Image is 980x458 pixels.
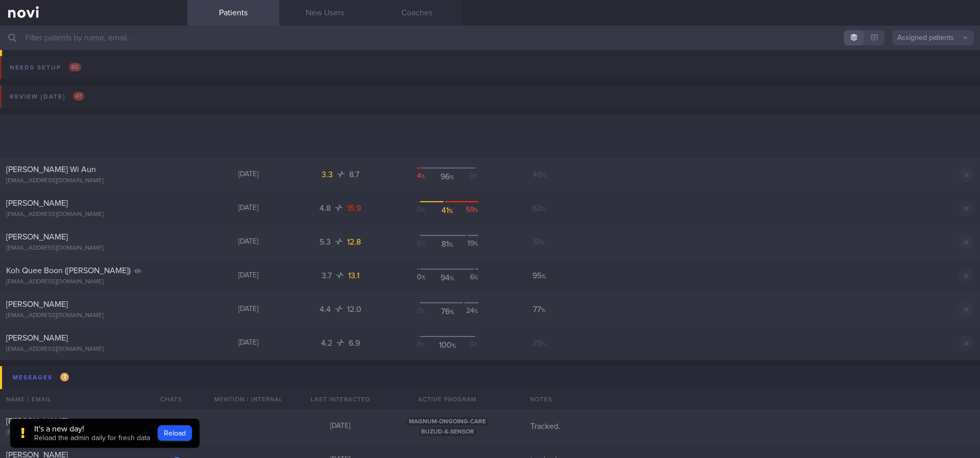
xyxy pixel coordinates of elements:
[438,306,457,317] div: 76
[450,175,454,181] sub: %
[474,208,478,213] sub: %
[452,343,456,349] sub: %
[474,309,478,314] sub: %
[347,204,361,212] span: 15.9
[459,205,478,215] div: 59
[6,211,181,219] div: [EMAIL_ADDRESS][DOMAIN_NAME]
[10,371,71,384] div: Messages
[386,389,509,409] div: Active Program
[295,422,386,431] div: [DATE]
[69,63,81,71] span: 85
[417,306,436,317] div: 0
[509,271,570,281] div: 95
[203,237,295,247] div: [DATE]
[422,208,426,213] sub: %
[459,306,478,317] div: 24
[438,340,457,350] div: 100
[203,204,295,213] div: [DATE]
[146,389,187,409] div: Chats
[421,174,425,179] sub: %
[322,272,334,280] span: 3.7
[347,238,361,246] span: 12.8
[203,305,295,314] div: [DATE]
[509,237,570,247] div: 61
[542,274,546,280] sub: %
[6,300,68,308] span: [PERSON_NAME]
[321,339,334,347] span: 4.2
[459,273,478,283] div: 6
[320,204,333,212] span: 4.8
[524,389,980,409] div: Notes
[450,309,454,316] sub: %
[6,417,68,425] span: [PERSON_NAME]
[438,172,457,182] div: 96
[422,242,426,247] sub: %
[438,239,457,249] div: 81
[34,435,150,442] span: Reload the admin daily for fresh data
[449,208,453,214] sub: %
[438,273,457,283] div: 94
[73,92,84,101] span: 47
[406,417,488,426] span: MAGNUM-ONGOING-CARE
[6,267,131,275] span: Koh Quee Boon ([PERSON_NAME])
[892,30,974,45] button: Assigned patients
[417,273,436,283] div: 0
[509,203,570,213] div: 62
[450,276,454,282] sub: %
[417,205,436,215] div: 0
[6,346,181,353] div: [EMAIL_ADDRESS][DOMAIN_NAME]
[417,172,436,182] div: 4
[422,309,426,314] sub: %
[6,199,68,207] span: [PERSON_NAME]
[349,171,359,179] span: 8.7
[6,429,181,437] div: [EMAIL_ADDRESS][DOMAIN_NAME]
[203,271,295,280] div: [DATE]
[509,338,570,348] div: 29
[542,341,546,347] sub: %
[158,425,192,441] button: Reload
[203,339,295,348] div: [DATE]
[6,165,96,174] span: [PERSON_NAME] Wi Aun
[422,343,426,348] sub: %
[203,170,295,179] div: [DATE]
[295,389,386,409] div: Last Interacted
[320,305,333,314] span: 4.4
[349,339,360,347] span: 6.9
[459,172,478,182] div: 0
[509,304,570,315] div: 77
[348,272,359,280] span: 13.1
[6,278,181,286] div: [EMAIL_ADDRESS][DOMAIN_NAME]
[474,242,478,247] sub: %
[524,421,980,431] div: Tracked.
[542,173,547,179] sub: %
[34,424,150,434] div: It's a new day!
[417,340,436,350] div: 0
[347,305,361,314] span: 12.0
[541,240,545,246] sub: %
[6,245,181,252] div: [EMAIL_ADDRESS][DOMAIN_NAME]
[7,61,84,75] div: Needs setup
[6,312,181,320] div: [EMAIL_ADDRESS][DOMAIN_NAME]
[422,275,426,280] sub: %
[417,239,436,249] div: 0
[474,343,478,348] sub: %
[419,427,477,436] span: BUZUD-6-SENSOR
[474,275,478,280] sub: %
[474,174,478,179] sub: %
[7,90,87,104] div: Review [DATE]
[459,340,478,350] div: 0
[438,205,457,215] div: 41
[542,206,546,212] sub: %
[6,177,181,185] div: [EMAIL_ADDRESS][DOMAIN_NAME]
[459,239,478,249] div: 19
[322,171,335,179] span: 3.3
[509,170,570,180] div: 40
[449,242,453,248] sub: %
[60,373,69,381] span: 7
[320,238,333,246] span: 5.3
[203,389,295,409] div: Mention / Internal
[6,233,68,241] span: [PERSON_NAME]
[541,307,546,314] sub: %
[6,334,68,342] span: [PERSON_NAME]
